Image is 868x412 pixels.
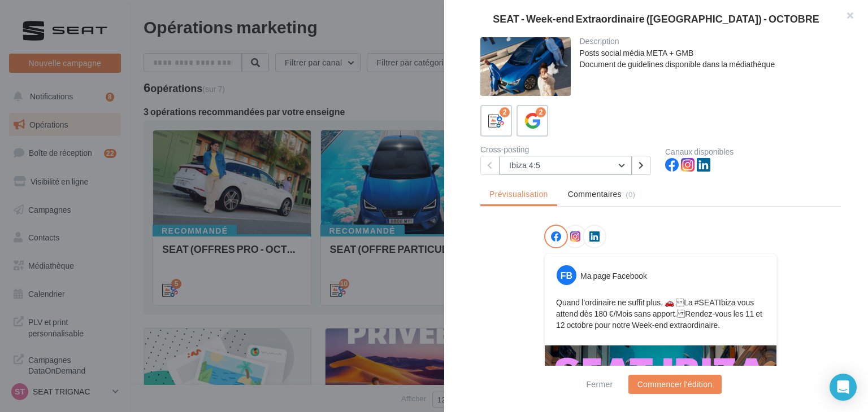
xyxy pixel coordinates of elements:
div: 2 [536,107,546,117]
div: 2 [500,107,510,117]
button: Fermer [581,378,617,391]
div: FB [557,265,576,285]
div: Open Intercom Messenger [830,374,857,401]
div: SEAT - Week-end Extraordinaire ([GEOGRAPHIC_DATA]) - OCTOBRE [462,14,850,24]
p: Quand l’ordinaire ne suffit plus. 🚗 La #SEATIbiza vous attend dès 180 €/Mois sans apport. Rendez-... [556,297,765,331]
div: Ma page Facebook [580,270,647,282]
button: Ibiza 4:5 [500,156,632,175]
div: Canaux disponibles [665,148,841,156]
span: (0) [626,190,635,199]
button: Commencer l'édition [628,375,722,394]
span: Commentaires [568,189,622,200]
div: Posts social média META + GMB Document de guidelines disponible dans la médiathèque [580,47,832,70]
div: Cross-posting [480,146,656,154]
div: Description [580,37,832,45]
